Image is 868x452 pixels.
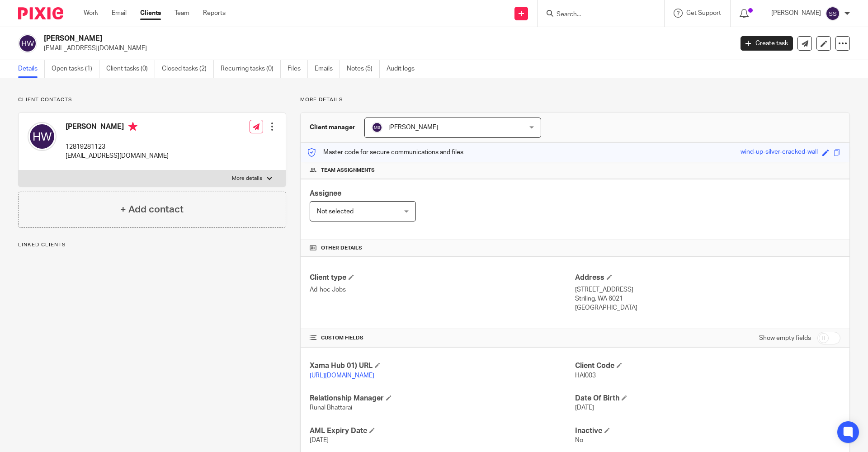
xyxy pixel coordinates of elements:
a: Notes (5) [347,60,380,78]
h4: Inactive [575,426,840,436]
span: Get Support [686,10,721,16]
span: [DATE] [575,405,594,411]
h4: + Add contact [120,202,184,217]
a: Team [175,9,189,18]
span: Assignee [310,190,341,197]
p: 12819281123 [66,142,169,151]
a: Email [112,9,127,18]
span: No [575,437,583,443]
h4: Client Code [575,361,840,371]
i: Primary [128,122,137,131]
p: Client contacts [18,96,286,104]
h4: Address [575,273,840,282]
p: More details [232,175,262,182]
h4: [PERSON_NAME] [66,122,169,133]
input: Search [556,11,637,19]
h4: AML Expiry Date [310,426,575,436]
a: Files [288,60,308,78]
span: Not selected [317,208,354,215]
a: Create task [741,36,793,51]
span: Team assignments [321,167,375,174]
a: Details [18,60,45,78]
a: Reports [203,9,226,18]
img: svg%3E [18,34,37,53]
img: svg%3E [372,122,382,133]
h4: Client type [310,273,575,282]
span: Other details [321,245,362,252]
h4: Date Of Birth [575,394,840,403]
p: Ad-hoc Jobs [310,285,575,294]
p: Linked clients [18,241,286,249]
p: Master code for secure communications and files [307,148,463,157]
a: Audit logs [387,60,421,78]
p: Striling, WA 6021 [575,294,840,303]
span: [DATE] [310,437,329,443]
h3: Client manager [310,123,355,132]
a: [URL][DOMAIN_NAME] [310,372,374,379]
a: Recurring tasks (0) [221,60,281,78]
p: [EMAIL_ADDRESS][DOMAIN_NAME] [44,44,727,53]
img: Pixie [18,7,63,19]
span: Runal Bhattarai [310,405,352,411]
h4: Xama Hub 01) URL [310,361,575,371]
p: [EMAIL_ADDRESS][DOMAIN_NAME] [66,151,169,160]
a: Client tasks (0) [106,60,155,78]
p: More details [300,96,850,104]
div: wind-up-silver-cracked-wall [741,147,818,158]
p: [GEOGRAPHIC_DATA] [575,303,840,312]
img: svg%3E [28,122,57,151]
label: Show empty fields [759,334,811,343]
a: Open tasks (1) [52,60,99,78]
a: Clients [140,9,161,18]
p: [STREET_ADDRESS] [575,285,840,294]
img: svg%3E [826,6,840,21]
span: HAI003 [575,372,596,379]
a: Work [84,9,98,18]
h4: Relationship Manager [310,394,575,403]
p: [PERSON_NAME] [771,9,821,18]
h4: CUSTOM FIELDS [310,334,575,342]
a: Closed tasks (2) [162,60,214,78]
span: [PERSON_NAME] [388,124,438,131]
h2: [PERSON_NAME] [44,34,590,43]
a: Emails [315,60,340,78]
